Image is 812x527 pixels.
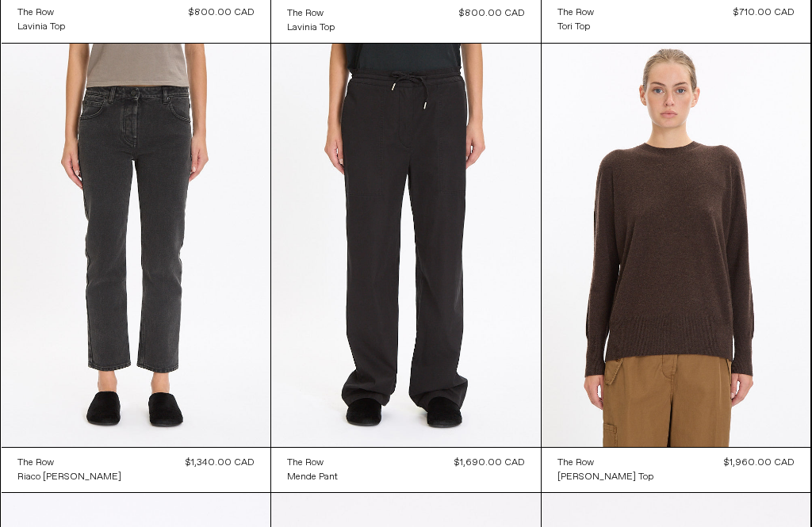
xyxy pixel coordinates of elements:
div: $1,690.00 CAD [454,456,525,470]
a: Tori Top [557,20,594,34]
img: The Row Mende Pant in black [271,44,541,448]
div: $800.00 CAD [189,6,255,20]
div: $800.00 CAD [459,6,525,21]
div: [PERSON_NAME] Top [557,471,653,484]
div: Riaco [PERSON_NAME] [17,471,121,484]
div: The Row [557,6,594,20]
div: Tori Top [557,21,590,34]
a: The Row [557,456,653,470]
a: The Row [17,456,121,470]
a: Lavinia Top [287,21,335,35]
a: The Row [17,6,65,20]
div: The Row [287,456,324,470]
div: $1,960.00 CAD [724,456,795,470]
img: The Row Riaco Jean in faded black [2,44,271,447]
div: The Row [17,6,54,20]
a: The Row [287,456,338,470]
a: Riaco [PERSON_NAME] [17,470,121,484]
div: Mende Pant [287,471,338,484]
div: $710.00 CAD [733,6,795,20]
a: The Row [557,6,594,20]
a: [PERSON_NAME] Top [557,470,653,484]
div: Lavinia Top [17,21,65,34]
div: The Row [17,456,54,470]
div: the row [287,7,324,21]
div: $1,340.00 CAD [186,456,255,470]
a: the row [287,6,335,21]
a: Lavinia Top [17,20,65,34]
img: The Row Leilani Top [542,44,811,447]
a: Mende Pant [287,470,338,484]
div: The Row [557,456,594,470]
